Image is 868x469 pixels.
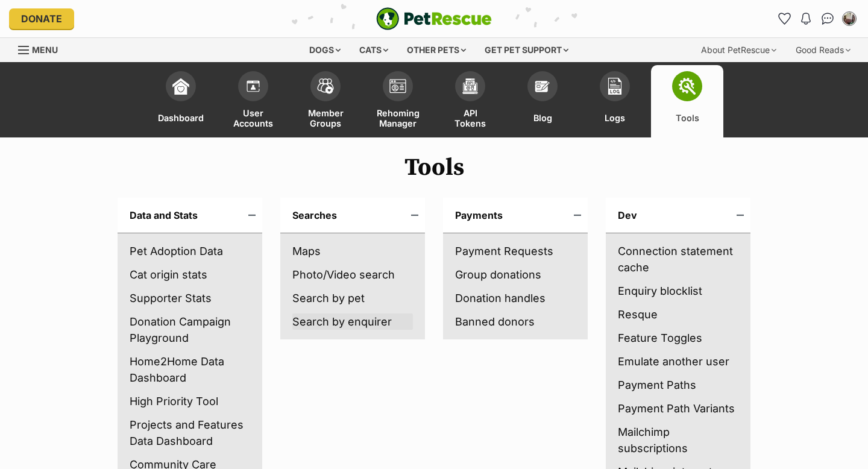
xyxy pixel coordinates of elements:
[455,266,576,283] a: Group donations
[822,13,834,25] img: chat-41dd97257d64d25036548639549fe6c8038ab92f7586957e7f3b1b290dea8141.svg
[676,107,699,128] span: Tools
[376,7,492,30] a: PetRescue
[301,38,349,62] div: Dogs
[172,78,189,95] img: dashboard-icon-eb2f2d2d3e046f16d808141f083e7271f6b2e854fb5c12c21221c1fb7104beca.svg
[145,65,217,137] a: Dashboard
[232,107,274,128] span: User Accounts
[130,393,250,409] a: High Priority Tool
[130,313,250,346] a: Donation Campaign Playground
[130,417,250,449] a: Projects and Features Data Dashboard
[443,198,588,233] h3: Payments
[130,266,250,283] a: Cat origin stats
[9,8,74,29] a: Donate
[618,400,738,417] a: Payment Path Variants
[362,65,434,137] a: Rehoming Manager
[351,38,397,62] div: Cats
[618,330,738,346] a: Feature Toggles
[118,198,262,233] h3: Data and Stats
[618,306,738,323] a: Resque
[376,7,492,30] img: logo-e224e6f780fb5917bec1dbf3a21bbac754714ae5b6737aabdf751b685950b380.svg
[775,9,859,28] ul: Account quick links
[289,65,362,137] a: Member Groups
[398,38,474,62] div: Other pets
[18,38,66,60] a: Menu
[462,78,479,95] img: api-icon-849e3a9e6f871e3acf1f60245d25b4cd0aad652aa5f5372336901a6a67317bd8.svg
[292,313,413,330] a: Search by enquirer
[130,353,250,386] a: Home2Home Data Dashboard
[618,424,738,456] a: Mailchimp subscriptions
[787,38,859,62] div: Good Reads
[217,65,289,137] a: User Accounts
[679,78,696,95] img: tools-icon-677f8b7d46040df57c17cb185196fc8e01b2b03676c49af7ba82c462532e62ee.svg
[130,243,250,259] a: Pet Adoption Data
[818,9,837,28] a: Conversations
[843,13,855,25] img: Susan Irwin profile pic
[618,283,738,299] a: Enquiry blocklist
[455,313,576,330] a: Banned donors
[304,107,347,128] span: Member Groups
[158,107,204,128] span: Dashboard
[618,377,738,393] a: Payment Paths
[606,198,750,233] h3: Dev
[775,9,794,28] a: Favourites
[455,290,576,306] a: Donation handles
[434,65,506,137] a: API Tokens
[618,243,738,275] a: Connection statement cache
[317,78,334,94] img: team-members-icon-5396bd8760b3fe7c0b43da4ab00e1e3bb1a5d9ba89233759b79545d2d3fc5d0d.svg
[693,38,785,62] div: About PetRescue
[449,107,491,128] span: API Tokens
[292,243,413,259] a: Maps
[605,107,625,128] span: Logs
[292,290,413,306] a: Search by pet
[579,65,651,137] a: Logs
[796,9,816,28] button: Notifications
[801,13,811,25] img: notifications-46538b983faf8c2785f20acdc204bb7945ddae34d4c08c2a6579f10ce5e182be.svg
[130,290,250,306] a: Supporter Stats
[32,45,58,55] span: Menu
[476,38,577,62] div: Get pet support
[840,9,859,28] button: My account
[533,107,552,128] span: Blog
[292,266,413,283] a: Photo/Video search
[245,78,262,95] img: members-icon-d6bcda0bfb97e5ba05b48644448dc2971f67d37433e5abca221da40c41542bd5.svg
[534,78,551,95] img: blogs-icon-e71fceff818bbaa76155c998696f2ea9b8fc06abc828b24f45ee82a475c2fd99.svg
[651,65,723,137] a: Tools
[377,107,420,128] span: Rehoming Manager
[389,79,406,93] img: group-profile-icon-3fa3cf56718a62981997c0bc7e787c4b2cf8bcc04b72c1350f741eb67cf2f40e.svg
[606,78,623,95] img: logs-icon-5bf4c29380941ae54b88474b1138927238aebebbc450bc62c8517511492d5a22.svg
[618,353,738,370] a: Emulate another user
[506,65,579,137] a: Blog
[280,198,425,233] h3: Searches
[455,243,576,259] a: Payment Requests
